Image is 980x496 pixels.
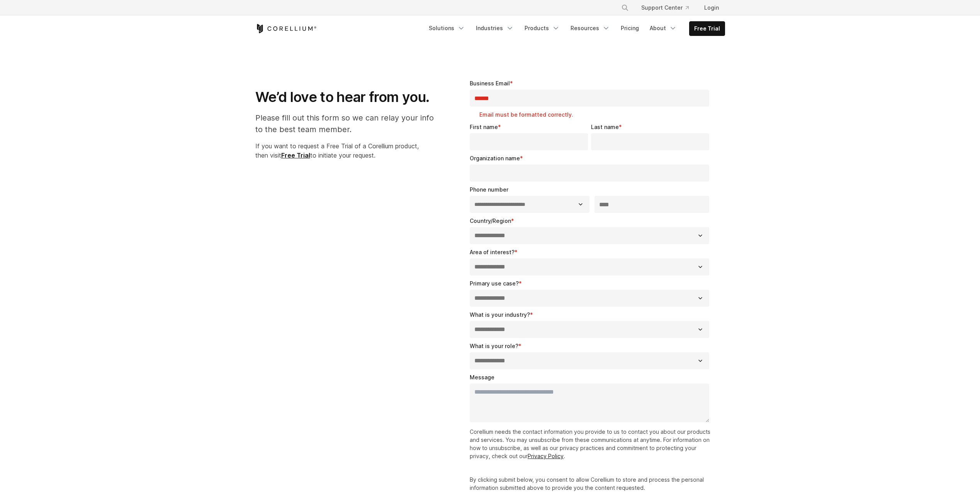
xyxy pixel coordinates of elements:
span: Business Email [470,80,510,87]
span: Message [470,374,494,380]
span: First name [470,124,498,130]
a: Free Trial [281,151,310,159]
a: About [645,21,681,35]
label: Email must be formatted correctly. [479,111,713,119]
span: What is your industry? [470,311,530,318]
a: Resources [566,21,615,35]
a: Solutions [424,21,470,35]
span: Organization name [470,155,520,161]
span: Phone number [470,186,508,193]
div: Navigation Menu [612,1,725,15]
a: Industries [471,21,518,35]
span: Primary use case? [470,280,519,287]
a: Privacy Policy [528,453,564,459]
p: Corellium needs the contact information you provide to us to contact you about our products and s... [470,428,713,460]
p: By clicking submit below, you consent to allow Corellium to store and process the personal inform... [470,476,713,492]
div: Navigation Menu [424,21,725,36]
a: Corellium Home [255,24,317,33]
span: Country/Region [470,217,511,224]
a: Login [698,1,725,15]
p: Please fill out this form so we can relay your info to the best team member. [255,112,442,135]
span: What is your role? [470,343,518,349]
h1: We’d love to hear from you. [255,88,442,106]
a: Support Center [635,1,695,15]
a: Products [520,21,564,35]
span: Area of interest? [470,249,515,255]
button: Search [618,1,632,15]
a: Free Trial [690,22,725,36]
p: If you want to request a Free Trial of a Corellium product, then visit to initiate your request. [255,141,442,160]
span: Last name [591,124,619,130]
a: Pricing [616,21,644,35]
